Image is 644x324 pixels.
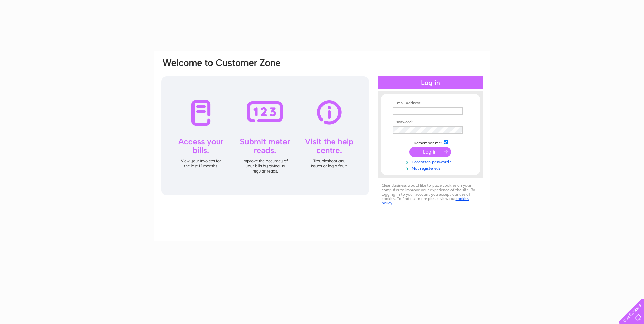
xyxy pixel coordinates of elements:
[378,180,483,209] div: Clear Business would like to place cookies on your computer to improve your experience of the sit...
[382,196,469,205] a: cookies policy
[393,158,470,165] a: Forgotten password?
[391,139,470,146] td: Remember me?
[409,147,451,157] input: Submit
[391,120,470,125] th: Password:
[393,165,470,171] a: Not registered?
[391,101,470,106] th: Email Address:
